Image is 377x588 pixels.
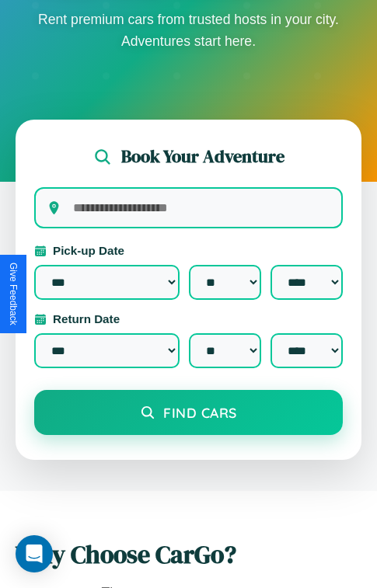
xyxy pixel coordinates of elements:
p: Rent premium cars from trusted hosts in your city. Adventures start here. [33,9,344,52]
h2: Book Your Adventure [121,144,284,169]
button: Find Cars [34,390,343,435]
label: Return Date [34,312,343,325]
div: Give Feedback [8,263,19,325]
label: Pick-up Date [34,244,343,257]
h2: Why Choose CarGo? [16,538,361,572]
div: Open Intercom Messenger [16,535,53,572]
